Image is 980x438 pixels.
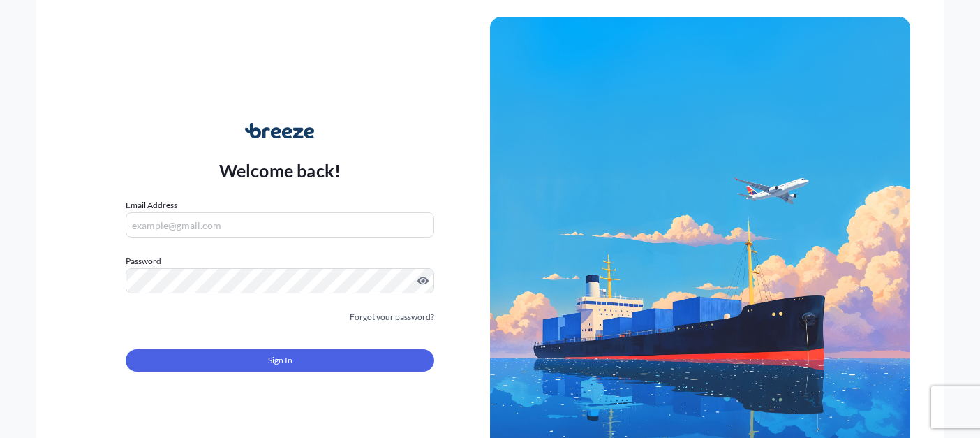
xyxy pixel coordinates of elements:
button: Sign In [126,349,434,372]
a: Forgot your password? [350,310,434,324]
button: Show password [417,275,429,286]
span: Sign In [268,353,292,367]
p: Welcome back! [219,159,341,182]
label: Email Address [126,198,177,212]
input: example@gmail.com [126,212,434,238]
label: Password [126,254,434,268]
